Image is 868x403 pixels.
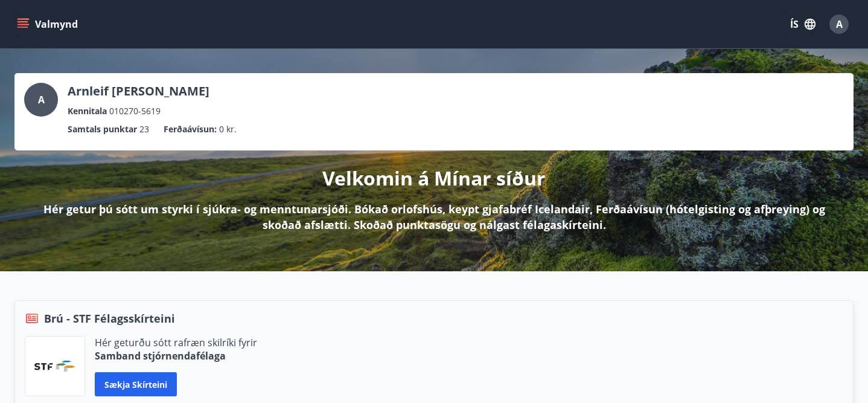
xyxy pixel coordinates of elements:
[836,18,843,31] span: A
[68,83,209,100] p: Arnleif [PERSON_NAME]
[95,349,257,363] p: Samband stjórnendafélaga
[139,123,149,136] span: 23
[34,201,834,233] p: Hér getur þú sótt um styrki í sjúkra- og menntunarsjóði. Bókað orlofshús, keypt gjafabréf Iceland...
[68,105,107,118] p: Kennitala
[95,372,177,396] button: Sækja skírteini
[219,123,237,136] span: 0 kr.
[825,10,854,39] button: A
[38,93,45,106] span: A
[68,123,137,136] p: Samtals punktar
[34,361,75,372] img: vjCaq2fThgY3EUYqSgpjEiBg6WP39ov69hlhuPVN.png
[322,165,546,192] p: Velkomin á Mínar síður
[783,13,822,35] button: ÍS
[164,123,217,136] p: Ferðaávísun :
[109,105,161,118] span: 010270-5619
[44,311,175,326] span: Brú - STF Félagsskírteini
[14,13,83,35] button: menu
[95,336,257,349] p: Hér geturðu sótt rafræn skilríki fyrir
